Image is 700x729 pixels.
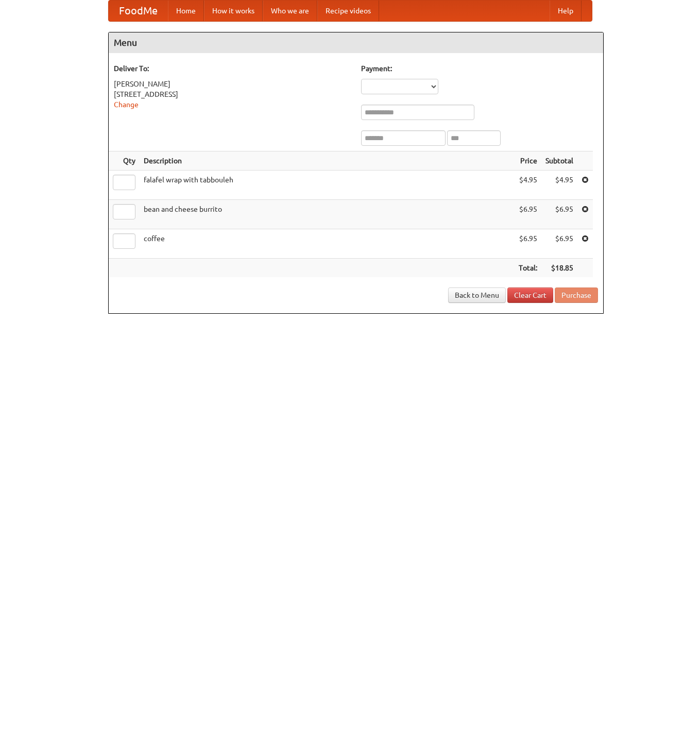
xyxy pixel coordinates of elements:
[541,151,577,171] th: Subtotal
[448,287,506,303] a: Back to Menu
[140,229,515,259] td: coffee
[114,63,351,74] h5: Deliver To:
[109,32,603,53] h4: Menu
[515,259,541,278] th: Total:
[109,151,140,171] th: Qty
[361,63,598,74] h5: Payment:
[541,229,577,259] td: $6.95
[515,229,541,259] td: $6.95
[541,171,577,200] td: $4.95
[515,171,541,200] td: $4.95
[541,200,577,229] td: $6.95
[114,79,351,89] div: [PERSON_NAME]
[168,1,204,21] a: Home
[109,1,168,21] a: FoodMe
[515,151,541,171] th: Price
[140,200,515,229] td: bean and cheese burrito
[515,200,541,229] td: $6.95
[507,287,553,303] a: Clear Cart
[140,151,515,171] th: Description
[114,100,139,109] a: Change
[550,1,582,21] a: Help
[317,1,379,21] a: Recipe videos
[114,89,351,99] div: [STREET_ADDRESS]
[555,287,598,303] button: Purchase
[204,1,263,21] a: How it works
[140,171,515,200] td: falafel wrap with tabbouleh
[263,1,317,21] a: Who we are
[541,259,577,278] th: $18.85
